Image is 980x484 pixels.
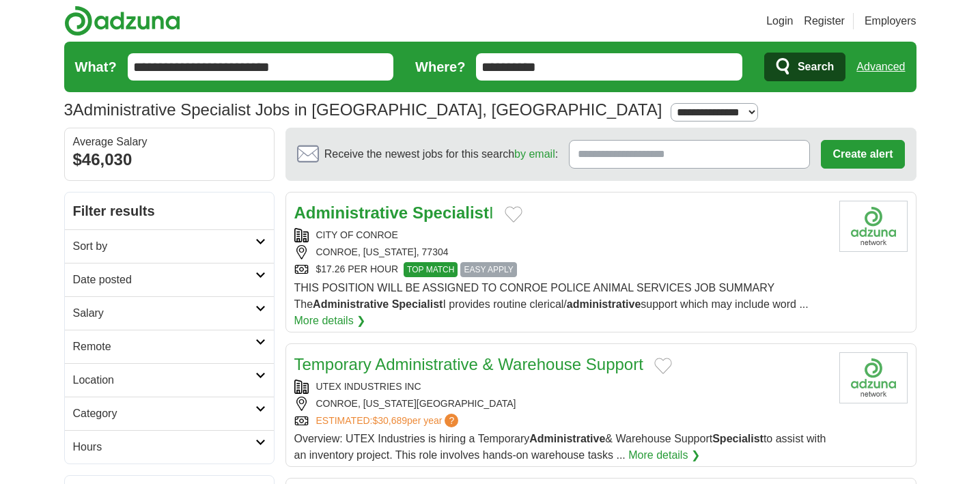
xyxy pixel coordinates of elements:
strong: administrative [567,298,641,310]
button: Search [764,53,845,81]
span: TOP MATCH [404,262,458,277]
h2: Hours [73,439,255,455]
h2: Salary [73,305,255,322]
h2: Location [73,372,255,388]
div: CONROE, [US_STATE], 77304 [294,245,828,259]
a: Remote [65,330,274,363]
button: Add to favorite jobs [654,358,672,374]
h2: Remote [73,339,255,355]
strong: Administrative [294,203,408,222]
h2: Sort by [73,238,255,255]
img: Adzuna logo [64,5,180,36]
a: ESTIMATED:$30,689per year? [316,414,462,428]
span: $30,689 [372,415,407,426]
span: 3 [64,98,73,122]
div: UTEX INDUSTRIES INC [294,380,828,394]
a: Category [65,397,274,430]
a: Administrative SpecialistI [294,203,494,222]
a: Advanced [856,53,905,81]
span: Overview: UTEX Industries is hiring a Temporary & Warehouse Support to assist with an inventory p... [294,433,826,461]
a: Employers [865,13,916,29]
a: Salary [65,296,274,330]
div: $46,030 [73,147,266,172]
span: Receive the newest jobs for this search : [324,146,558,162]
a: Hours [65,430,274,464]
img: Company logo [839,352,908,403]
button: Create alert [821,140,904,169]
a: Register [804,13,845,29]
label: What? [75,57,117,77]
div: CITY OF CONROE [294,228,828,242]
a: Login [766,13,793,29]
strong: Specialist [412,203,489,222]
span: EASY APPLY [460,262,516,277]
div: Average Salary [73,137,266,147]
div: $17.26 PER HOUR [294,262,828,277]
h2: Category [73,405,255,422]
strong: Administrative [313,298,389,310]
a: Location [65,363,274,397]
a: More details ❯ [628,447,700,464]
h1: Administrative Specialist Jobs in [GEOGRAPHIC_DATA], [GEOGRAPHIC_DATA] [64,100,662,119]
h2: Date posted [73,272,255,288]
a: More details ❯ [294,313,366,329]
a: Date posted [65,263,274,296]
span: THIS POSITION WILL BE ASSIGNED TO CONROE POLICE ANIMAL SERVICES JOB SUMMARY The I provides routin... [294,282,809,310]
span: ? [445,414,458,427]
strong: Administrative [529,433,605,444]
label: Where? [415,57,465,77]
img: Company logo [839,201,908,252]
h2: Filter results [65,193,274,229]
div: CONROE, [US_STATE][GEOGRAPHIC_DATA] [294,397,828,411]
span: Search [798,53,834,81]
strong: Specialist [712,433,764,444]
a: by email [514,148,555,160]
button: Add to favorite jobs [505,206,522,223]
a: Temporary Administrative & Warehouse Support [294,355,643,373]
strong: Specialist [392,298,443,310]
a: Sort by [65,229,274,263]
